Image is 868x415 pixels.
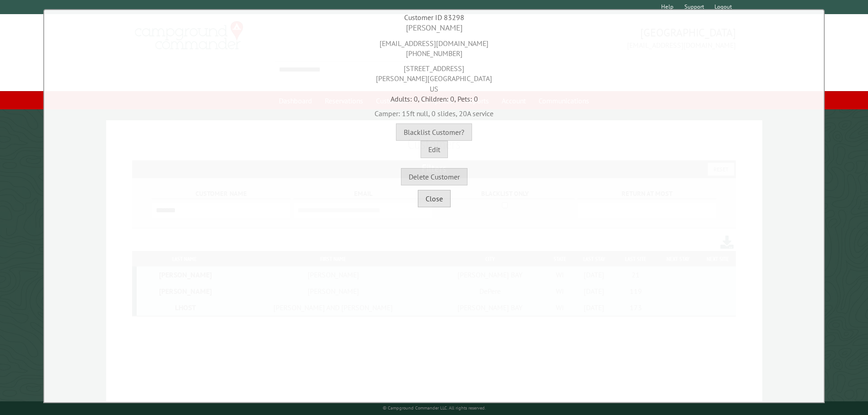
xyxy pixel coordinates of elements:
[401,168,467,185] button: Delete Customer
[46,59,822,94] div: [STREET_ADDRESS] [PERSON_NAME][GEOGRAPHIC_DATA] US
[46,34,822,59] div: [EMAIL_ADDRESS][DOMAIN_NAME] [PHONE_NUMBER]
[46,94,822,104] div: Adults: 0, Children: 0, Pets: 0
[418,190,451,207] button: Close
[396,123,472,141] button: Blacklist Customer?
[383,405,486,411] small: © Campground Commander LLC. All rights reserved.
[46,22,822,34] div: [PERSON_NAME]
[421,141,448,158] button: Edit
[46,104,822,118] div: Camper: 15ft null, 0 slides, 20A service
[46,12,822,22] div: Customer ID 83298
